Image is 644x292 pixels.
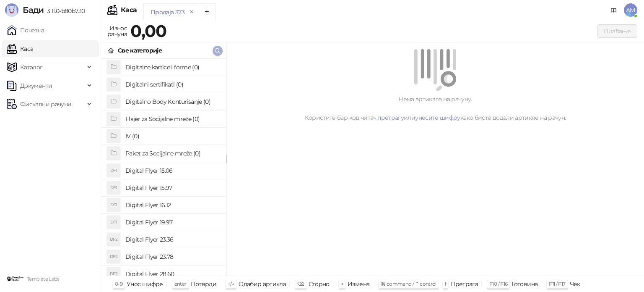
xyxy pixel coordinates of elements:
[228,281,234,287] span: ↑/↓
[27,276,60,282] small: Template Labs
[107,198,120,212] div: DF1
[174,281,187,287] span: enter
[597,24,637,38] button: Плаћање
[7,22,44,39] a: Почетна
[381,281,436,287] span: ⌘ command / ⌃ control
[186,8,197,16] button: remove
[23,5,44,15] span: Бади
[125,267,219,281] h4: Digital Flyer 28.60
[450,279,478,289] div: Претрага
[607,3,621,17] a: Документација
[125,95,219,108] h4: Digitalno Body Konturisanje (0)
[348,279,369,289] div: Измена
[5,3,18,17] img: Logo
[236,95,634,122] div: Нема артикала на рачуну. Користите бар код читач, или како бисте додали артикле на рачун.
[199,3,216,20] button: Add tab
[107,267,120,281] div: DF2
[415,114,460,121] a: унесите шифру
[127,279,163,289] div: Унос шифре
[125,112,219,126] h4: Flajer za Socijalne mreže (0)
[191,279,217,289] div: Потврди
[7,40,33,57] a: Каса
[115,281,122,287] span: 0-9
[7,270,23,287] img: 64x64-companyLogo-46bbf2fd-0887-484e-a02e-a45a40244bfa.png
[20,96,71,113] span: Фискални рачуни
[512,279,538,289] div: Готовина
[106,23,129,39] div: Износ рачуна
[624,3,637,17] span: AM
[130,21,166,41] strong: 0,00
[151,8,184,17] div: Продаја 373
[20,77,52,94] span: Документи
[20,59,43,76] span: Каталог
[445,281,446,287] span: f
[125,164,219,177] h4: Digital Flyer 15.06
[125,78,219,91] h4: Digitalni sertifikati (0)
[570,279,580,289] div: Чек
[125,181,219,195] h4: Digital Flyer 15.97
[125,233,219,246] h4: Digital Flyer 23.36
[107,216,120,229] div: DF1
[125,216,219,229] h4: Digital Flyer 19.97
[107,250,120,263] div: DF2
[297,281,304,287] span: ⌫
[549,281,565,287] span: F11 / F17
[121,7,137,13] div: Каса
[239,279,286,289] div: Одабир артикла
[44,7,85,15] span: 3.11.0-b80b730
[107,233,120,246] div: DF2
[489,281,507,287] span: F10 / F16
[107,181,120,195] div: DF1
[101,59,226,276] div: grid
[125,198,219,212] h4: Digital Flyer 16.12
[377,114,404,121] a: претрагу
[125,61,219,74] h4: Digitalne kartice i forme (0)
[107,164,120,177] div: DF1
[125,129,219,143] h4: IV (0)
[125,250,219,263] h4: Digital Flyer 23.78
[309,279,330,289] div: Сторно
[341,281,343,287] span: +
[125,147,219,160] h4: Paket za Socijalne mreže (0)
[118,46,162,55] div: Све категорије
